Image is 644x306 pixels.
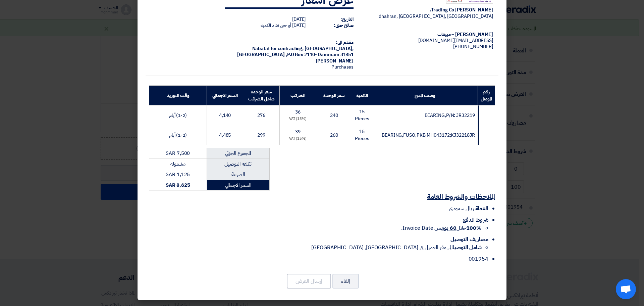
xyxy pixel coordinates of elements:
div: (15%) VAT [282,136,313,142]
span: ريال سعودي [449,205,474,213]
span: العملة [475,205,488,213]
span: BEARING,FUSO,PKB,MH043172;KJ32218JR [382,132,475,139]
div: [PERSON_NAME] Trading Co. [364,7,493,13]
span: BEARING,P/N: JR32219 [425,112,475,119]
span: [GEOGRAPHIC_DATA], [GEOGRAPHIC_DATA] ,P.O Box 2110- Dammam 31451 [237,45,354,58]
strong: صالح حتى: [334,22,354,29]
li: 001954 [149,255,488,263]
span: 276 [257,112,265,119]
td: المجموع الجزئي [207,148,269,159]
button: إرسال العرض [287,274,331,289]
div: (15%) VAT [282,116,313,122]
div: دردشة مفتوحة [616,279,636,299]
span: 299 [257,132,265,139]
span: 4,485 [219,132,231,139]
div: [PERSON_NAME] – مبيعات [364,32,493,38]
span: dhahran, [GEOGRAPHIC_DATA], [GEOGRAPHIC_DATA] [379,13,493,20]
span: [PERSON_NAME] [316,57,354,64]
span: 36 [295,108,301,116]
td: السعر الاجمالي [207,180,269,190]
span: SAR 1,125 [166,171,190,178]
u: 60 يوم [441,224,456,232]
span: شروط الدفع [463,216,488,224]
th: وصف المنتج [372,86,478,105]
span: 15 Pieces [355,108,369,122]
span: [EMAIL_ADDRESS][DOMAIN_NAME] [418,37,493,44]
span: خلال من Invoice Date. [401,224,482,232]
span: 260 [330,132,338,139]
u: الملاحظات والشروط العامة [427,191,495,202]
strong: التاريخ: [340,16,354,23]
span: (1-2) أيام [169,132,187,139]
strong: مقدم الى: [336,39,354,46]
span: 240 [330,112,338,119]
span: Purchases [331,63,354,71]
span: [PHONE_NUMBER] [453,43,493,50]
span: 4,140 [219,112,231,119]
strong: شامل التوصيل [453,244,482,252]
th: الضرائب [280,86,316,105]
th: الكمية [352,86,372,105]
th: سعر الوحدة [316,86,352,105]
td: تكلفه التوصيل [207,159,269,169]
td: الضريبة [207,169,269,180]
span: 15 Pieces [355,128,369,142]
th: رقم الموديل [478,86,495,105]
strong: SAR 8,625 [166,181,190,189]
span: 39 [295,128,301,135]
span: (1-2) أيام [169,112,187,119]
th: وقت التوريد [149,86,207,105]
span: [DATE] [292,16,306,23]
td: SAR 7,500 [149,148,207,159]
th: السعر الاجمالي [207,86,243,105]
li: الى مقر العميل في [GEOGRAPHIC_DATA], [GEOGRAPHIC_DATA] [149,244,482,252]
th: سعر الوحدة شامل الضرائب [243,86,280,105]
span: Nabatat for contracting, [252,45,304,52]
button: إلغاء [332,274,359,289]
span: مشموله [170,160,185,168]
span: [DATE] [292,22,306,29]
span: مصاريف التوصيل [450,235,488,244]
strong: 100% [466,224,482,232]
span: أو حتى نفاذ الكمية [261,22,291,29]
